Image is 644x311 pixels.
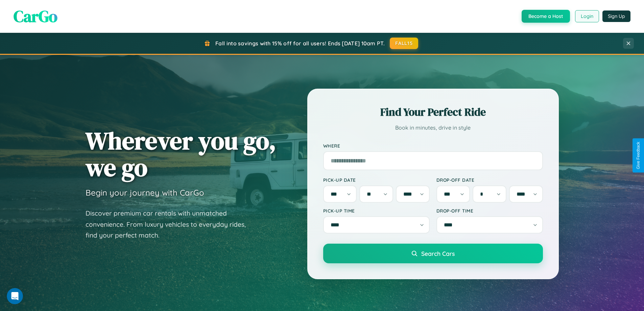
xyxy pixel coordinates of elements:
p: Discover premium car rentals with unmatched convenience. From luxury vehicles to everyday rides, ... [86,208,255,241]
h3: Begin your journey with CarGo [86,187,204,198]
span: Fall into savings with 15% off for all users! Ends [DATE] 10am PT. [215,40,385,47]
div: Give Feedback [636,142,641,169]
button: Login [575,10,599,22]
label: Pick-up Date [323,177,430,183]
p: Book in minutes, drive in style [323,123,543,133]
button: Become a Host [522,10,570,23]
span: Search Cars [421,250,455,257]
label: Pick-up Time [323,208,430,214]
button: Search Cars [323,244,543,263]
button: Sign Up [602,10,630,22]
h1: Wherever you go, we go [86,127,276,181]
span: CarGo [14,5,57,27]
h2: Find Your Perfect Ride [323,105,543,119]
label: Drop-off Time [436,208,543,214]
iframe: Intercom live chat [7,288,23,304]
label: Drop-off Date [436,177,543,183]
button: FALL15 [390,38,418,49]
label: Where [323,143,543,149]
